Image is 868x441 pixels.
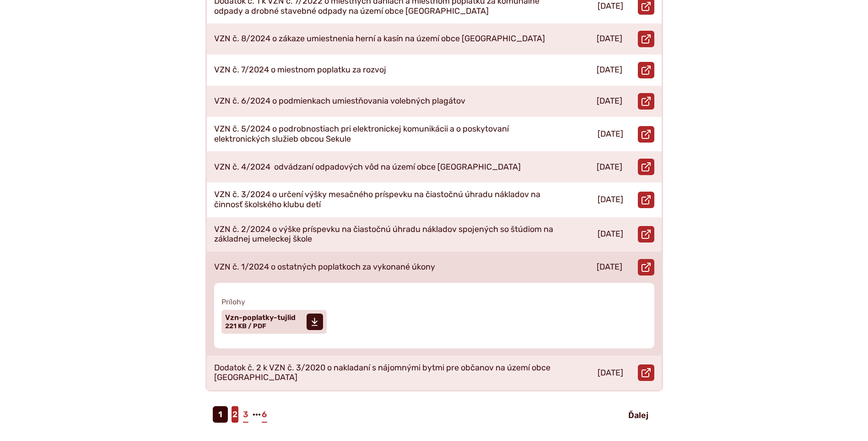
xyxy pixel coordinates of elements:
[242,406,249,423] a: 3
[598,129,623,139] p: [DATE]
[214,262,435,272] p: VZN č. 1/2024 o ostatných poplatkoch za vykonané úkony
[214,162,521,172] p: VZN č. 4/2024 odvádzaní odpadových vôd na území obce [GEOGRAPHIC_DATA]
[214,96,465,106] p: VZN č. 6/2024 o podmienkach umiestňovania volebných plagátov
[225,314,296,321] span: Vzn-poplatky-tujlid
[214,65,386,75] p: VZN č. 7/2024 o miestnom poplatku za rozvoj
[214,34,545,44] p: VZN č. 8/2024 o zákaze umiestnenia herní a kasín na území obce [GEOGRAPHIC_DATA]
[621,407,656,424] a: Ďalej
[597,65,622,75] p: [DATE]
[232,406,238,423] a: 2
[597,34,622,44] p: [DATE]
[598,1,623,11] p: [DATE]
[597,262,622,272] p: [DATE]
[597,162,622,172] p: [DATE]
[214,124,555,144] p: VZN č. 5/2024 o podrobnostiach pri elektronickej komunikácii a o poskytovaní elektronických služi...
[225,322,266,330] span: 221 KB / PDF
[221,298,647,306] span: Prílohy
[214,363,555,383] p: Dodatok č. 2 k VZN č. 3/2020 o nakladaní s nájomnými bytmi pre občanov na území obce [GEOGRAPHIC_...
[598,229,623,239] p: [DATE]
[628,410,648,420] span: Ďalej
[214,190,555,209] p: VZN č. 3/2024 o určení výšky mesačného príspevku na čiastočnú úhradu nákladov na činnosť školskéh...
[213,406,228,423] span: 1
[261,406,268,423] a: 6
[598,195,623,205] p: [DATE]
[598,368,623,378] p: [DATE]
[253,406,261,423] span: ···
[221,310,327,334] a: Vzn-poplatky-tujlid 221 KB / PDF
[214,225,555,244] p: VZN č. 2/2024 o výške príspevku na čiastočnú úhradu nákladov spojených so štúdiom na základnej um...
[597,96,622,106] p: [DATE]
